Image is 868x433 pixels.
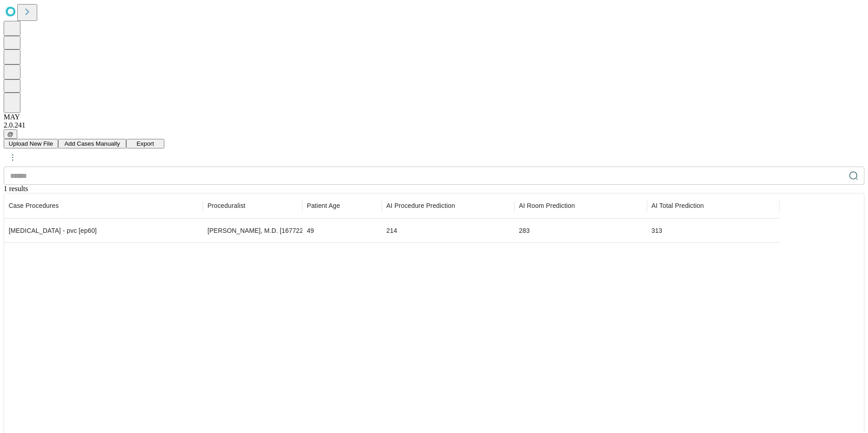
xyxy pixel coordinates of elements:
div: 2.0.241 [4,121,864,129]
button: @ [4,129,17,139]
span: Patient in room to patient out of room [519,201,575,210]
div: [MEDICAL_DATA] - pvc [ep60] [9,219,198,242]
span: Patient Age [307,201,340,210]
span: Includes set-up, patient in-room to patient out-of-room, and clean-up [651,201,704,210]
button: Upload New File [4,139,58,148]
span: Scheduled procedures [9,201,59,210]
div: MAY [4,113,864,121]
button: Add Cases Manually [58,139,126,148]
button: Export [126,139,164,148]
span: 1 results [4,185,28,192]
span: 214 [386,227,397,234]
button: kebab-menu [5,149,21,166]
span: Proceduralist [207,201,246,210]
span: Time-out to extubation/pocket closure [386,201,455,210]
span: 283 [519,227,530,234]
a: Export [126,139,164,147]
span: @ [7,131,14,138]
span: Add Cases Manually [64,140,120,147]
span: 313 [651,227,662,234]
div: 49 [307,219,377,242]
div: [PERSON_NAME], M.D. [1677224] [207,219,298,242]
span: Export [137,140,154,147]
span: Upload New File [9,140,53,147]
